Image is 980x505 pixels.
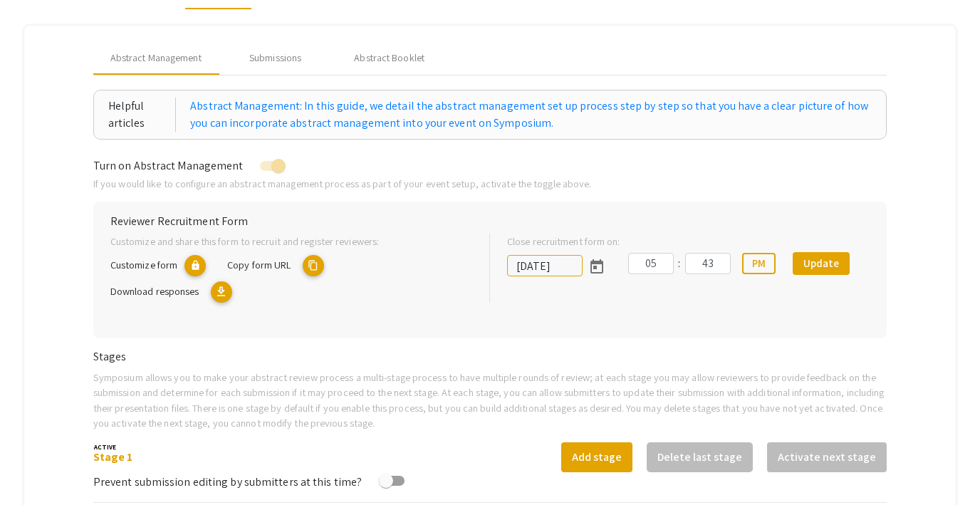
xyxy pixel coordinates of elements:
[793,252,850,275] button: Update
[507,234,620,249] label: Close recruitment form on:
[249,51,301,66] div: Submissions
[647,442,753,472] button: Delete last stage
[93,474,362,489] span: Prevent submission editing by submitters at this time?
[93,158,244,173] span: Turn on Abstract Management
[110,234,466,249] p: Customize and share this form to recruit and register reviewers:
[211,281,232,303] mat-icon: Export responses
[354,51,424,66] div: Abstract Booklet
[110,214,870,228] h6: Reviewer Recruitment Form
[685,253,731,274] input: Minutes
[583,252,611,281] button: Open calendar
[742,253,776,274] button: PM
[184,255,206,276] mat-icon: lock
[561,442,632,472] button: Add stage
[110,51,202,66] span: Abstract Management
[227,258,291,271] span: Copy form URL
[11,441,61,494] iframe: Chat
[110,284,199,298] span: Download responses
[628,253,674,274] input: Hours
[190,98,872,132] a: Abstract Management: In this guide, we detail the abstract management set up process step by step...
[93,449,133,464] a: Stage 1
[93,176,887,192] p: If you would like to configure an abstract management process as part of your event setup, activa...
[674,255,685,272] div: :
[93,370,887,431] p: Symposium allows you to make your abstract review process a multi-stage process to have multiple ...
[93,350,887,363] h6: Stages
[110,258,177,271] span: Customize form
[108,98,176,132] div: Helpful articles
[303,255,324,276] mat-icon: copy URL
[767,442,887,472] button: Activate next stage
